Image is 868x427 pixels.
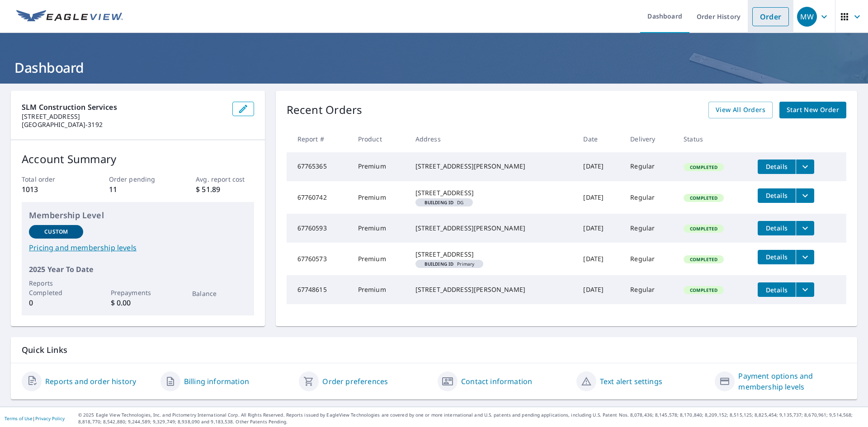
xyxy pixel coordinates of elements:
button: filesDropdownBtn-67765365 [796,160,814,174]
td: 67765365 [287,152,351,181]
th: Date [576,126,623,152]
button: detailsBtn-67760573 [758,250,796,264]
span: Details [763,286,790,294]
p: $ 0.00 [111,297,165,308]
p: Recent Orders [287,102,363,118]
span: Details [763,162,790,171]
td: Regular [623,181,676,214]
h1: Dashboard [11,58,857,77]
div: MW [797,7,817,27]
p: Custom [44,228,68,236]
a: Order [752,7,789,26]
p: Total order [22,174,80,184]
p: 0 [29,297,83,308]
span: View All Orders [716,104,765,116]
td: 67760573 [287,243,351,275]
p: © 2025 Eagle View Technologies, Inc. and Pictometry International Corp. All Rights Reserved. Repo... [78,412,863,425]
p: [GEOGRAPHIC_DATA]-3192 [22,121,225,129]
button: filesDropdownBtn-67748615 [796,282,814,297]
em: Building ID [425,200,454,205]
td: 67760742 [287,181,351,214]
th: Status [676,126,750,152]
td: Premium [351,214,408,243]
a: Pricing and membership levels [29,242,247,253]
th: Delivery [623,126,676,152]
td: Premium [351,181,408,214]
td: [DATE] [576,152,623,181]
p: 1013 [22,184,80,195]
div: [STREET_ADDRESS][PERSON_NAME] [415,285,569,294]
p: SLM Construction Services [22,102,225,113]
td: Regular [623,243,676,275]
a: Start New Order [779,102,846,118]
div: [STREET_ADDRESS] [415,250,569,259]
em: Building ID [425,262,454,266]
a: View All Orders [708,102,773,118]
td: Regular [623,152,676,181]
div: [STREET_ADDRESS][PERSON_NAME] [415,162,569,171]
span: Details [763,253,790,261]
button: detailsBtn-67765365 [758,160,796,174]
p: Order pending [109,174,167,184]
a: Billing information [184,376,249,387]
div: [STREET_ADDRESS][PERSON_NAME] [415,224,569,233]
a: Terms of Use [5,415,33,422]
td: Regular [623,214,676,243]
td: Premium [351,243,408,275]
td: [DATE] [576,243,623,275]
span: DG [419,200,469,205]
p: | [5,416,65,421]
p: Membership Level [29,209,247,221]
th: Address [408,126,576,152]
p: [STREET_ADDRESS] [22,113,225,121]
td: 67748615 [287,275,351,304]
p: $ 51.89 [196,184,254,195]
p: Reports Completed [29,278,83,297]
span: Details [763,224,790,232]
td: [DATE] [576,181,623,214]
a: Text alert settings [600,376,662,387]
span: Completed [684,164,723,170]
td: Premium [351,275,408,304]
div: [STREET_ADDRESS] [415,188,569,197]
span: Completed [684,287,723,293]
td: Regular [623,275,676,304]
p: Balance [192,289,246,298]
th: Product [351,126,408,152]
p: Quick Links [22,344,846,356]
span: Primary [419,262,480,266]
a: Order preferences [322,376,388,387]
td: [DATE] [576,275,623,304]
a: Reports and order history [45,376,136,387]
p: Avg. report cost [196,174,254,184]
span: Completed [684,225,723,232]
td: Premium [351,152,408,181]
td: [DATE] [576,214,623,243]
span: Completed [684,195,723,201]
a: Payment options and membership levels [738,371,846,392]
td: 67760593 [287,214,351,243]
button: detailsBtn-67760593 [758,221,796,235]
button: detailsBtn-67760742 [758,188,796,203]
button: filesDropdownBtn-67760593 [796,221,814,235]
a: Privacy Policy [35,415,65,422]
span: Start New Order [787,104,839,116]
p: Prepayments [111,288,165,297]
span: Completed [684,256,723,263]
p: 2025 Year To Date [29,264,247,275]
p: Account Summary [22,151,254,167]
button: filesDropdownBtn-67760742 [796,188,814,203]
button: filesDropdownBtn-67760573 [796,250,814,264]
a: Contact information [461,376,532,387]
span: Details [763,191,790,200]
p: 11 [109,184,167,195]
button: detailsBtn-67748615 [758,282,796,297]
img: EV Logo [16,10,123,23]
th: Report # [287,126,351,152]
